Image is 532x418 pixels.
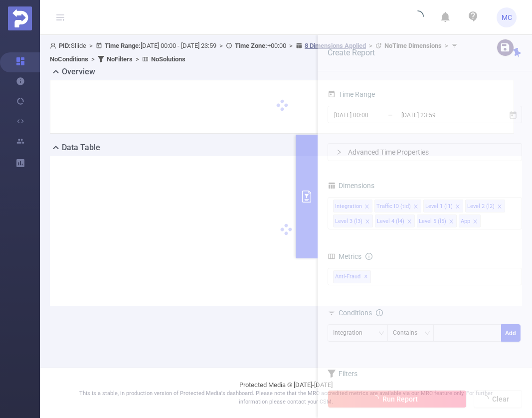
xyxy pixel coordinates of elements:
[62,66,95,78] h2: Overview
[88,55,98,63] span: >
[151,55,185,63] b: No Solutions
[384,42,442,49] b: No Time Dimensions
[86,42,96,49] span: >
[305,42,366,49] u: 8 Dimensions Applied
[59,42,71,49] b: PID:
[286,42,296,49] span: >
[50,55,88,63] b: No Conditions
[50,42,59,49] i: icon: user
[442,42,451,49] span: >
[105,42,141,49] b: Time Range:
[8,6,32,30] img: Protected Media
[133,55,142,63] span: >
[50,42,460,63] span: Sliide [DATE] 00:00 - [DATE] 23:59 +00:00
[65,390,507,406] p: This is a stable, in production version of Protected Media's dashboard. Please note that the MRC ...
[502,7,512,27] span: MC
[216,42,226,49] span: >
[107,55,133,63] b: No Filters
[62,142,100,154] h2: Data Table
[366,42,375,49] span: >
[235,42,267,49] b: Time Zone:
[412,10,424,24] i: icon: loading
